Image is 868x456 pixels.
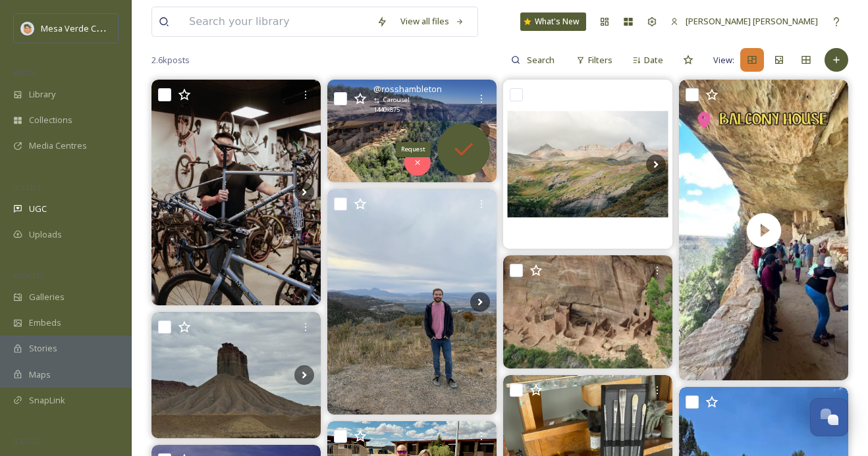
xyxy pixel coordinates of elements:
[29,291,65,303] span: Galleries
[13,436,40,446] span: SOCIALS
[151,312,321,439] img: More Of The Southwest. #utemountaintribalpark #mesaverdenationalpark #monumentvalley
[29,368,51,381] span: Maps
[394,9,471,34] a: View all files
[29,139,87,152] span: Media Centres
[520,47,563,73] input: Search
[29,342,57,355] span: Stories
[588,54,612,66] span: Filters
[383,95,410,105] span: Carousel
[29,88,55,101] span: Library
[151,80,321,305] img: 𝙈𝙖𝙧𝙞𝙣 𝙁𝙤𝙪𝙧 𝘾𝙤𝙧𝙣𝙚𝙧𝙨 𝙁𝙧𝙖𝙢𝙚𝙨𝙚𝙩 | Lựa chọn Khung càng lẻ để cá nhân hoá chiếc xe của bạn cùng 𝗖𝗵𝗮𝗶𝗻𝟲!...
[679,80,848,380] img: thumbnail
[327,80,497,182] img: Ancient cliff dwellings of Mesa Verde National Park, Colorado 🇺🇸 #mesaverdenationalpark #colorado...
[182,7,370,36] input: Search your library
[13,270,43,280] span: WIDGETS
[644,54,663,66] span: Date
[151,54,190,66] span: 2.6k posts
[29,114,72,126] span: Collections
[13,68,36,78] span: MEDIA
[686,15,818,27] span: [PERSON_NAME] [PERSON_NAME]
[503,255,672,368] img: The impressive remains of the #anasazi #cliffdwellings at #mesaverde (Swipe for a sense of scale)...
[29,228,62,241] span: Uploads
[373,83,442,95] span: @ rosshambleton
[29,203,47,215] span: UGC
[679,80,848,380] video: Balcony House at ~7,000 ft elevation — views that make every rung worth the climb..!!! #MesaVerde...
[21,22,34,35] img: MVC%20SnapSea%20logo%20%281%29.png
[396,142,431,157] div: Request
[664,9,825,34] a: [PERSON_NAME] [PERSON_NAME]
[713,54,734,66] span: View:
[29,317,61,329] span: Embeds
[29,394,65,407] span: SnapLink
[373,105,400,114] span: 1440 x 875
[810,398,848,436] button: Open Chat
[327,189,497,415] img: Part 4 of Mesa Verde National Park last October is all the random stops we made along the drive t...
[520,13,586,31] a: What's New
[41,22,122,34] span: Mesa Verde Country
[503,80,672,249] img: Western Colorado road trip on 35mm #durango #telluride #mesaverde
[13,182,41,192] span: COLLECT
